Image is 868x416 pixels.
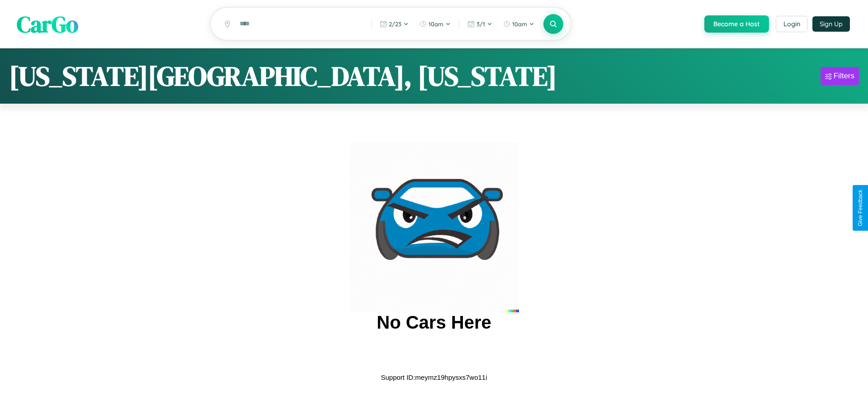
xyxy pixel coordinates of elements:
button: Sign Up [812,16,850,32]
button: 2/23 [375,17,413,31]
button: Filters [821,67,859,85]
p: Support ID: meymz19hpysxs7wo11i [381,371,487,383]
span: 3 / 1 [476,20,485,28]
button: Login [776,16,808,32]
div: Filters [834,72,854,81]
span: 10am [429,20,443,28]
span: CarGo [17,8,78,39]
button: 10am [415,17,455,31]
button: 10am [499,17,539,31]
span: 10am [512,20,527,28]
button: Become a Host [704,15,769,33]
span: 2 / 23 [389,20,401,28]
button: 3/1 [463,17,497,31]
img: car [349,142,519,312]
h1: [US_STATE][GEOGRAPHIC_DATA], [US_STATE] [9,57,557,95]
h2: No Cars Here [377,312,491,333]
div: Give Feedback [857,190,863,226]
